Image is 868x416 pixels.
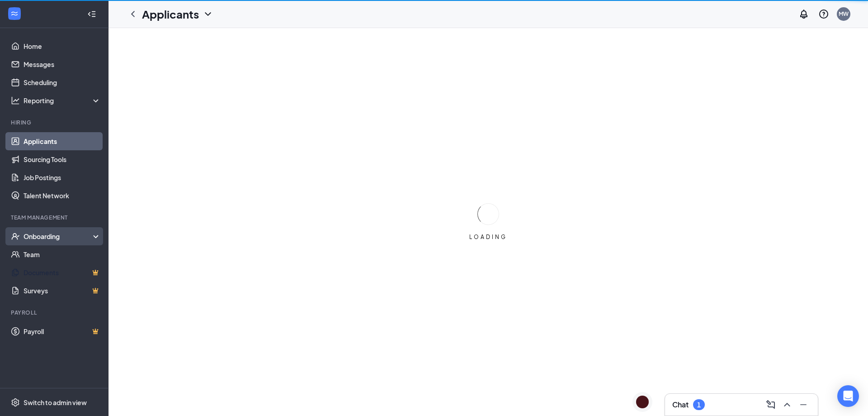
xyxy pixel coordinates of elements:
[24,186,101,205] a: Talent Network
[11,119,99,126] div: Hiring
[839,10,849,18] div: MW
[24,322,101,340] a: PayrollCrown
[24,245,101,263] a: Team
[780,397,794,412] button: ChevronUp
[24,168,101,186] a: Job Postings
[798,9,809,19] svg: Notifications
[24,263,101,282] a: DocumentsCrown
[782,399,793,410] svg: ChevronUp
[24,398,87,407] div: Switch to admin view
[10,9,19,18] svg: WorkstreamLogo
[11,232,20,241] svg: UserCheck
[142,6,199,22] h1: Applicants
[11,214,99,221] div: Team Management
[24,37,101,55] a: Home
[24,96,101,105] div: Reporting
[11,96,20,105] svg: Analysis
[203,9,213,19] svg: ChevronDown
[24,150,101,168] a: Sourcing Tools
[837,385,859,407] div: Open Intercom Messenger
[11,309,99,316] div: Payroll
[11,398,20,407] svg: Settings
[24,232,93,241] div: Onboarding
[818,9,829,19] svg: QuestionInfo
[672,400,689,410] h3: Chat
[798,399,809,410] svg: Minimize
[127,9,138,19] svg: ChevronLeft
[24,282,101,300] a: SurveysCrown
[796,397,811,412] button: Minimize
[466,233,511,241] div: LOADING
[765,399,776,410] svg: ComposeMessage
[24,132,101,150] a: Applicants
[697,401,701,409] div: 1
[24,73,101,91] a: Scheduling
[24,55,101,73] a: Messages
[87,10,96,19] svg: Collapse
[764,397,778,412] button: ComposeMessage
